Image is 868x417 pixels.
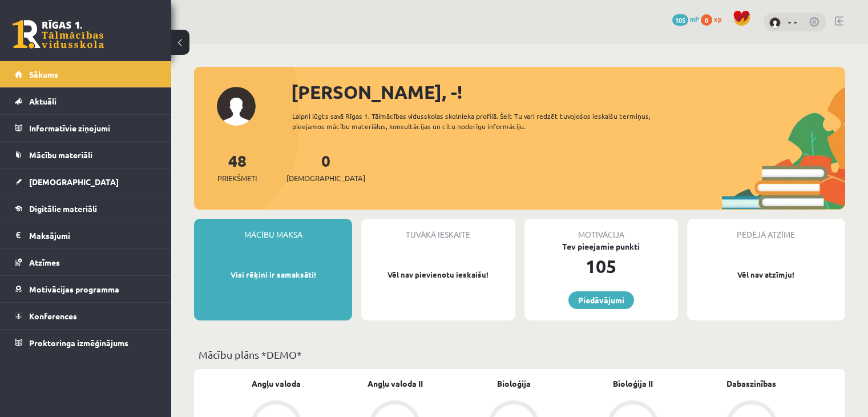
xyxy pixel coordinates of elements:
p: Vēl nav pievienotu ieskaišu! [367,269,509,280]
p: Mācību plāns *DEMO* [199,347,841,362]
a: Angļu valoda II [368,378,423,390]
a: Motivācijas programma [15,276,157,302]
a: Digitālie materiāli [15,195,157,222]
div: Tuvākā ieskaite [361,219,515,240]
div: Tev pieejamie punkti [524,240,678,252]
a: [DEMOGRAPHIC_DATA] [15,169,157,195]
div: Laipni lūgts savā Rīgas 1. Tālmācības vidusskolas skolnieka profilā. Šeit Tu vari redzēt tuvojošo... [292,111,683,131]
a: Piedāvājumi [568,291,634,309]
p: Vēl nav atzīmju! [693,269,839,280]
span: [DEMOGRAPHIC_DATA] [29,177,119,187]
a: Konferences [15,303,157,329]
div: Pēdējā atzīme [687,219,845,240]
legend: Informatīvie ziņojumi [29,115,157,141]
a: 105 mP [672,14,699,23]
div: 105 [524,252,678,280]
span: 105 [672,14,688,26]
span: Digitālie materiāli [29,203,97,214]
div: Motivācija [524,219,678,240]
a: Maksājumi [15,222,157,248]
a: Informatīvie ziņojumi [15,115,157,141]
span: Sākums [29,69,58,79]
a: Rīgas 1. Tālmācības vidusskola [13,20,104,49]
legend: Maksājumi [29,222,157,248]
span: [DEMOGRAPHIC_DATA] [286,173,365,184]
span: Mācību materiāli [29,150,92,160]
a: 48Priekšmeti [217,150,257,184]
span: Priekšmeti [217,173,257,184]
a: Proktoringa izmēģinājums [15,330,157,356]
span: mP [690,14,699,23]
a: 0 xp [701,14,727,23]
a: Bioloģija [497,378,531,390]
span: Atzīmes [29,257,60,267]
a: Bioloģija II [613,378,653,390]
a: Mācību materiāli [15,142,157,168]
a: Aktuāli [15,88,157,114]
span: 0 [701,14,712,26]
a: - - [788,16,797,27]
span: Konferences [29,311,77,321]
span: Proktoringa izmēģinājums [29,338,128,348]
p: Visi rēķini ir samaksāti! [200,269,346,280]
div: [PERSON_NAME], -! [291,78,845,106]
img: - - [769,17,781,29]
div: Mācību maksa [194,219,352,240]
a: Sākums [15,61,157,87]
a: Atzīmes [15,249,157,275]
span: Motivācijas programma [29,284,119,294]
a: 0[DEMOGRAPHIC_DATA] [286,150,365,184]
span: Aktuāli [29,96,56,106]
span: xp [714,14,721,23]
a: Angļu valoda [252,378,301,390]
a: Dabaszinības [726,378,776,390]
